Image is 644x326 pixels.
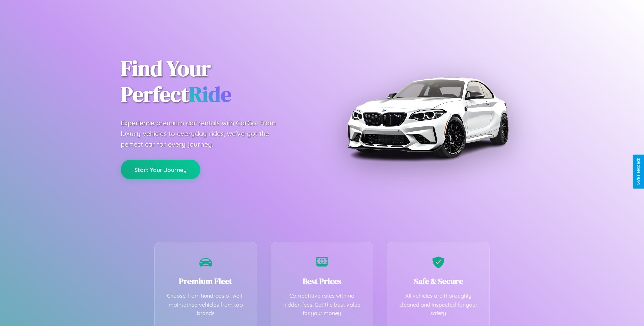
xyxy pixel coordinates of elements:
h3: Premium Fleet [165,276,247,287]
p: Competitive rates with no hidden fees. Get the best value for your money [281,292,363,318]
h3: Best Prices [281,276,363,287]
div: Give Feedback [636,158,641,185]
img: Premium BMW car rental vehicle [344,34,512,201]
p: Choose from hundreds of well-maintained vehicles from top brands [165,292,247,318]
h3: Safe & Secure [397,276,479,287]
p: All vehicles are thoroughly cleaned and inspected for your safety [397,292,479,318]
p: Experience premium car rentals with CarGo. From luxury vehicles to everyday rides, we've got the ... [121,118,288,150]
h1: Find Your Perfect [121,56,312,107]
span: Ride [189,80,231,109]
button: Start Your Journey [121,160,200,179]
